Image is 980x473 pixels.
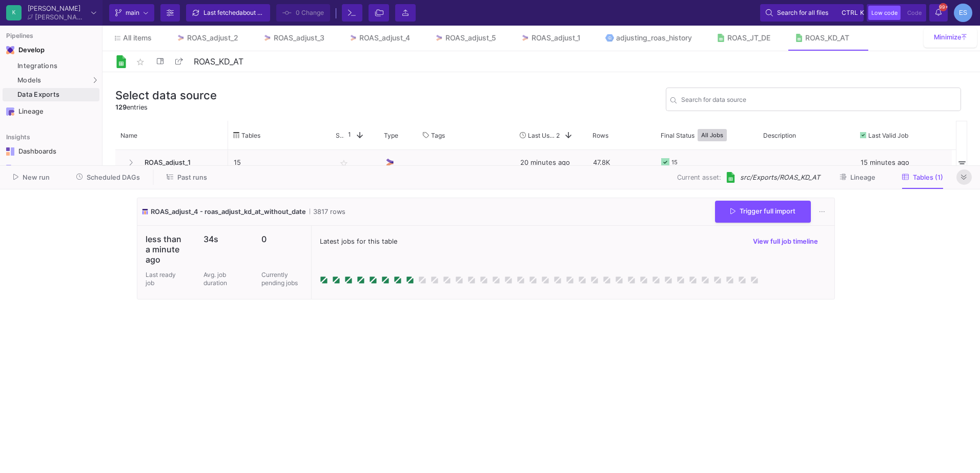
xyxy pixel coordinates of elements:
div: Integrations [17,62,97,70]
span: New run [23,174,50,181]
span: Lineage [850,174,875,181]
img: Tab icon [263,34,272,42]
div: Develop [18,46,34,54]
div: ROAS_KD_AT [805,34,849,42]
span: Star [336,132,344,139]
img: Tab icon [717,34,725,42]
span: Rows [593,132,608,139]
img: icon [141,206,149,216]
h3: Select data source [115,89,217,102]
p: 15 [234,150,325,175]
span: 99+ [939,3,947,11]
span: Tags [431,132,445,139]
span: 3817 rows [310,206,345,216]
button: New run [1,169,62,185]
img: Tab icon [435,34,443,42]
button: ES [951,4,972,22]
span: Current asset: [677,173,721,182]
button: Tables (1) [890,169,955,185]
span: Low code [871,9,897,16]
div: 15 [671,150,678,175]
div: Data Exports [17,91,97,99]
div: ROAS_adjust_1 [532,34,581,42]
span: View full job timeline [753,237,818,245]
div: Lineage [18,107,85,116]
button: Search for all filesctrlk [760,4,864,21]
span: 129 [115,103,127,111]
img: Navigation icon [6,107,14,116]
img: Tab icon [521,34,529,42]
div: ES [954,4,972,22]
img: UI Model [384,157,395,168]
span: Description [763,132,796,139]
button: Past runs [154,169,219,185]
p: 0 [261,233,303,244]
button: Last fetchedabout 2 hours ago [186,4,270,21]
span: src/Exports/ROAS_KD_AT [740,173,820,182]
p: Avg. job duration [203,270,234,287]
span: Type [384,132,398,139]
div: Widgets [18,165,85,173]
button: Low code [868,6,901,20]
div: 47.8K [587,150,656,175]
a: Navigation iconWidgets [3,161,99,177]
div: 20 minutes ago [515,150,587,175]
button: ctrlk [839,7,858,19]
div: Final Status [661,123,744,147]
span: Name [120,132,137,139]
span: about 2 hours ago [239,9,291,16]
span: 2 [556,132,560,139]
div: Last fetched [203,5,265,20]
img: Tab icon [349,34,358,42]
button: main [109,4,154,21]
span: Last Valid Job [868,132,908,139]
div: 15 minutes ago [855,150,952,175]
img: Tab icon [176,34,185,42]
div: entries [115,102,217,112]
img: Tab icon [795,34,804,42]
span: ROAS_adjust_1 [138,150,222,175]
span: Tables (1) [913,174,943,181]
button: Scheduled DAGs [64,169,153,185]
p: Last ready job [146,270,176,287]
span: Latest jobs for this table [320,236,397,246]
span: Past runs [177,174,207,181]
mat-icon: star_border [134,56,147,68]
span: ctrl [842,7,858,19]
div: Dashboards [18,147,85,156]
div: ROAS_adjust_3 [274,34,324,42]
span: Trigger full import [730,207,795,215]
span: All items [123,34,152,42]
span: Last Used [528,132,556,139]
mat-expansion-panel-header: Navigation iconDevelop [3,42,99,58]
div: [PERSON_NAME] [35,14,87,20]
span: ROAS_adjust_4 - roas_adjust_kd_at_without_date [151,206,306,216]
img: Logo [115,55,128,68]
div: ROAS_JT_DE [727,34,770,42]
span: k [860,7,864,19]
span: Scheduled DAGs [87,174,140,181]
div: K [6,5,22,20]
span: Code [907,9,922,16]
img: Navigation icon [6,165,14,173]
span: Tables [241,132,260,139]
div: ROAS_adjust_4 [359,34,410,42]
span: main [126,5,139,20]
button: Trigger full import [715,201,811,223]
a: Navigation iconLineage [3,103,99,120]
div: [PERSON_NAME] [28,5,87,12]
div: ROAS_adjust_2 [187,34,238,42]
img: Navigation icon [6,46,14,54]
a: Navigation iconDashboards [3,143,99,160]
button: Code [904,6,925,20]
button: Lineage [827,169,888,185]
a: Integrations [3,59,99,73]
div: ROAS_adjust_5 [445,34,496,42]
div: adjusting_roas_history [616,34,692,42]
p: less than a minute ago [146,233,187,264]
a: Data Exports [3,88,99,101]
span: 1 [344,131,351,140]
p: 34s [203,233,245,244]
img: Tab icon [605,34,614,42]
button: All Jobs [698,129,727,141]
